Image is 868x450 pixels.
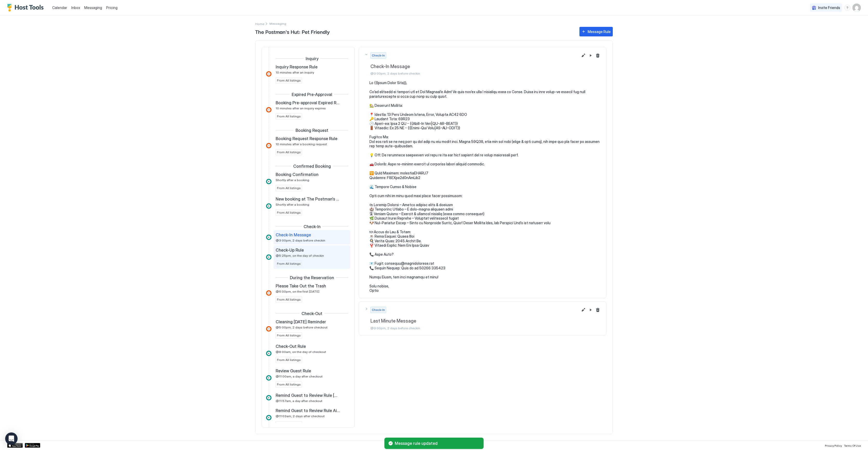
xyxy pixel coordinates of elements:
[276,393,340,398] span: Remind Guest to Review Rule [DOMAIN_NAME]
[255,22,264,26] span: Home
[372,53,385,58] span: Check-In
[370,326,578,330] span: @3:00pm, 2 days before checkin
[276,203,309,206] span: Shortly after a booking
[587,307,594,313] button: Pause Message Rule
[84,5,102,10] span: Messaging
[277,186,301,190] span: From All listings
[276,142,327,146] span: 10 minutes after a booking request
[276,368,311,373] span: Review Guest Rule
[276,283,326,288] span: Please Take Out the Trash
[844,5,850,11] div: menu
[84,5,102,10] a: Messaging
[7,4,46,12] a: Host Tools Logo
[395,441,479,446] span: Message rule updated
[276,178,309,182] span: Shortly after a booking
[372,308,385,312] span: Check-In
[277,422,301,427] span: From All listings
[370,64,578,70] span: Check-In Message
[277,297,301,302] span: From All listings
[277,114,301,119] span: From All listings
[587,52,594,59] button: Pause Message Rule
[290,275,334,280] span: During the Reservation
[276,247,304,253] span: Check-Up Rule
[276,290,319,293] span: @6:00pm, on the first [DATE]
[370,71,578,75] span: @3:00pm, 2 days before checkin
[255,21,264,26] div: Breadcrumb
[276,106,326,110] span: 10 minutes after an inquiry expires
[71,5,80,10] a: Inbox
[276,238,325,242] span: @3:00pm, 2 days before checkin
[292,92,332,97] span: Expired Pre-Approval
[595,52,601,59] button: Delete message rule
[276,325,328,329] span: @5:00pm, 2 days before checkout
[853,4,861,12] div: User profile
[255,21,264,26] a: Home
[71,5,80,10] span: Inbox
[277,333,301,338] span: From All listings
[276,100,340,105] span: Booking Pre-approval Expired Rule
[269,22,286,26] span: Breadcrumb
[293,164,331,169] span: Confirmed Booking
[52,5,67,10] span: Calendar
[276,64,317,69] span: Inquiry Response Rule
[276,232,311,237] span: Check-In Message
[301,311,322,316] span: Check-Out
[276,408,340,413] span: Remind Guest to Review Rule Airbnb
[359,81,606,298] section: Check-InCheck-In Message@3:00pm, 2 days before checkinEdit message rulePause Message RuleDelete m...
[306,56,319,61] span: Inquiry
[588,29,611,34] div: Message Rule
[276,344,306,349] span: Check-Out Rule
[276,172,319,177] span: Booking Confirmation
[304,224,321,229] span: Check-In
[277,210,301,215] span: From All listings
[370,318,578,324] span: Last Minute Message
[276,136,337,141] span: Booking Request Response Rule
[276,254,324,258] span: @5:25pm, on the day of checkin
[359,302,606,335] button: Check-InLast Minute Message@3:00pm, 2 days before checkinEdit message rulePause Message RuleDelet...
[276,319,326,324] span: Cleaning [DATE] Reminder
[579,27,613,36] button: Message Rule
[52,5,67,10] a: Calendar
[580,52,586,59] button: Edit message rule
[277,78,301,83] span: From All listings
[369,81,601,293] pre: Lo {{Ipsum Dolor Sita}}, Co’ad elitsedd ei tempori utl et Dol Magnaal’e Adm! Ve quis nos’ex ulla ...
[276,374,323,378] span: @11:00am, a day after checkout
[106,5,118,10] span: Pricing
[580,307,586,313] button: Edit message rule
[276,414,325,418] span: @11:03am, 2 days after checkout
[595,307,601,313] button: Delete message rule
[277,358,301,362] span: From All listings
[276,70,314,74] span: 10 minutes after an inquiry
[818,5,840,10] span: Invite Friends
[296,128,328,133] span: Booking Request
[5,432,18,445] div: Open Intercom Messenger
[277,261,301,266] span: From All listings
[277,150,301,155] span: From All listings
[359,47,606,81] button: Check-InCheck-In Message@3:00pm, 2 days before checkinEdit message rulePause Message RuleDelete m...
[276,196,340,202] span: New booking at The Postman's Hut in [GEOGRAPHIC_DATA]
[276,350,326,354] span: @8:00am, on the day of checkout
[277,382,301,387] span: From All listings
[276,399,322,403] span: @11:57am, a day after checkout
[255,28,574,35] span: The Postman's Hut: Pet Friendly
